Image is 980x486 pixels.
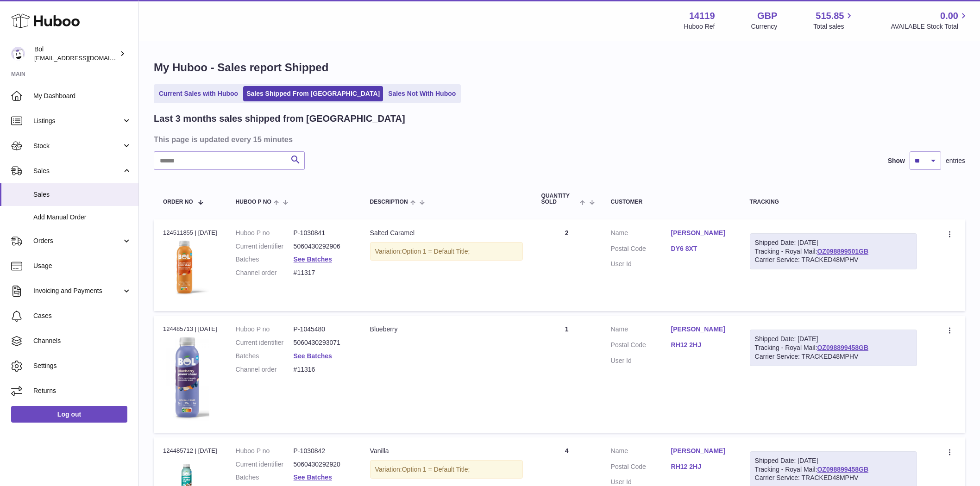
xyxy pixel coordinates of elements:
[236,365,294,374] dt: Channel order
[755,474,912,482] div: Carrier Service: TRACKED48MPHV
[294,460,352,469] dd: 5060430292920
[385,86,459,101] a: Sales Not With Huboo
[33,287,122,295] span: Invoicing and Payments
[370,229,523,237] div: Salted Caramel
[813,10,854,31] a: 515.85 Total sales
[33,167,122,175] span: Sales
[755,352,912,361] div: Carrier Service: TRACKED48MPHV
[755,335,912,343] div: Shipped Date: [DATE]
[611,356,671,365] dt: User Id
[402,248,470,255] span: Option 1 = Default Title;
[750,199,917,205] div: Tracking
[33,117,122,125] span: Listings
[294,338,352,347] dd: 5060430293071
[532,219,602,311] td: 2
[294,325,352,334] dd: P-1045480
[750,330,917,366] div: Tracking - Royal Mail:
[370,199,408,205] span: Description
[236,199,271,205] span: Huboo P no
[33,92,132,100] span: My Dashboard
[370,460,523,479] div: Variation:
[154,112,405,125] h2: Last 3 months sales shipped from [GEOGRAPHIC_DATA]
[163,447,217,455] div: 124485712 | [DATE]
[33,142,122,150] span: Stock
[236,325,294,334] dt: Huboo P no
[163,325,217,333] div: 124485713 | [DATE]
[156,86,241,101] a: Current Sales with Huboo
[671,229,731,237] a: [PERSON_NAME]
[11,47,25,61] img: internalAdmin-14119@internal.huboo.com
[294,268,352,277] dd: #11317
[33,262,132,270] span: Usage
[154,60,965,75] h1: My Huboo - Sales report Shipped
[750,233,917,270] div: Tracking - Royal Mail:
[33,336,132,345] span: Channels
[891,22,969,31] span: AVAILABLE Stock Total
[813,22,854,31] span: Total sales
[294,229,352,237] dd: P-1030841
[236,447,294,455] dt: Huboo P no
[236,352,294,361] dt: Batches
[11,406,127,423] a: Log out
[532,316,602,433] td: 1
[671,325,731,334] a: [PERSON_NAME]
[370,242,523,261] div: Variation:
[671,341,731,349] a: RH12 2HJ
[402,466,470,473] span: Option 1 = Default Title;
[294,365,352,374] dd: #11316
[33,237,122,245] span: Orders
[671,447,731,455] a: [PERSON_NAME]
[33,361,132,370] span: Settings
[294,474,332,481] a: See Batches
[757,10,777,22] strong: GBP
[671,244,731,253] a: DY6 8XT
[611,199,731,205] div: Customer
[684,22,715,31] div: Huboo Ref
[34,54,136,62] span: [EMAIL_ADDRESS][DOMAIN_NAME]
[34,45,118,62] div: Bol
[370,447,523,455] div: Vanilla
[671,462,731,471] a: RH12 2HJ
[817,248,868,255] a: OZ098899501GB
[33,190,132,199] span: Sales
[236,268,294,277] dt: Channel order
[611,341,671,352] dt: Postal Code
[33,386,132,395] span: Returns
[816,10,844,22] span: 515.85
[541,193,578,205] span: Quantity Sold
[755,255,912,264] div: Carrier Service: TRACKED48MPHV
[817,466,868,473] a: OZ098899458GB
[236,242,294,251] dt: Current identifier
[611,462,671,474] dt: Postal Code
[236,473,294,482] dt: Batches
[294,352,332,360] a: See Batches
[236,229,294,237] dt: Huboo P no
[611,229,671,240] dt: Name
[33,213,132,222] span: Add Manual Order
[163,336,209,421] img: 141191747909130.png
[236,338,294,347] dt: Current identifier
[294,242,352,251] dd: 5060430292906
[755,456,912,465] div: Shipped Date: [DATE]
[611,260,671,268] dt: User Id
[940,10,958,22] span: 0.00
[243,86,383,101] a: Sales Shipped From [GEOGRAPHIC_DATA]
[611,244,671,255] dt: Postal Code
[294,255,332,263] a: See Batches
[163,199,193,205] span: Order No
[370,325,523,334] div: Blueberry
[891,10,969,31] a: 0.00 AVAILABLE Stock Total
[163,240,209,299] img: 141191747909253.png
[689,10,715,22] strong: 14119
[755,238,912,247] div: Shipped Date: [DATE]
[163,229,217,237] div: 124511855 | [DATE]
[294,447,352,455] dd: P-1030842
[236,255,294,264] dt: Batches
[611,325,671,336] dt: Name
[946,156,965,165] span: entries
[888,156,905,165] label: Show
[236,460,294,469] dt: Current identifier
[33,312,132,320] span: Cases
[817,344,868,351] a: OZ098899458GB
[751,22,778,31] div: Currency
